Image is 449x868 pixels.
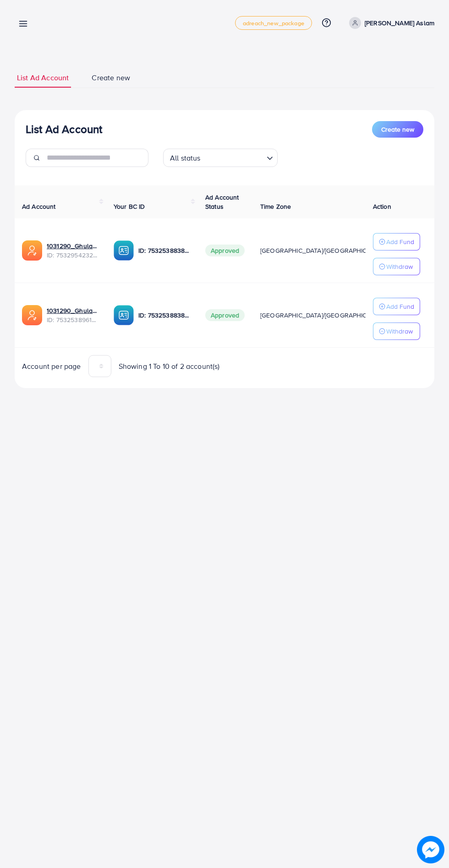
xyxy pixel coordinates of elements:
[22,361,81,372] span: Account per page
[260,202,291,211] span: Time Zone
[260,311,388,320] span: [GEOGRAPHIC_DATA]/[GEOGRAPHIC_DATA]
[243,20,304,26] span: adreach_new_package
[373,323,420,340] button: Withdraw
[47,306,99,325] div: <span class='underline'>1031290_Ghulam Rasool Aslam_1753805901568</span></br>7532538961244635153
[205,245,245,256] span: Approved
[373,233,420,250] button: Add Fund
[386,236,414,247] p: Add Fund
[138,245,191,256] p: ID: 7532538838637019152
[22,305,42,325] img: ic-ads-acc.e4c84228.svg
[386,326,413,337] p: Withdraw
[22,202,56,211] span: Ad Account
[138,310,191,321] p: ID: 7532538838637019152
[235,16,312,30] a: adreach_new_package
[47,241,99,250] a: 1031290_Ghulam Rasool Aslam 2_1753902599199
[92,72,130,83] span: Create new
[47,250,99,260] span: ID: 7532954232266326017
[47,315,99,324] span: ID: 7532538961244635153
[260,246,388,255] span: [GEOGRAPHIC_DATA]/[GEOGRAPHIC_DATA]
[205,309,245,321] span: Approved
[205,193,239,211] span: Ad Account Status
[26,122,102,136] h3: List Ad Account
[114,305,134,325] img: ic-ba-acc.ded83a64.svg
[365,17,434,28] p: [PERSON_NAME] Aslam
[386,261,413,272] p: Withdraw
[386,301,414,312] p: Add Fund
[372,121,423,138] button: Create new
[373,298,420,315] button: Add Fund
[47,241,99,260] div: <span class='underline'>1031290_Ghulam Rasool Aslam 2_1753902599199</span></br>7532954232266326017
[114,240,134,261] img: ic-ba-acc.ded83a64.svg
[417,836,444,863] img: image
[168,151,203,165] span: All status
[47,306,99,315] a: 1031290_Ghulam Rasool Aslam_1753805901568
[373,258,420,275] button: Withdraw
[17,72,69,83] span: List Ad Account
[22,240,42,261] img: ic-ads-acc.e4c84228.svg
[345,17,434,29] a: [PERSON_NAME] Aslam
[373,202,391,211] span: Action
[203,150,263,165] input: Search for option
[114,202,145,211] span: Your BC ID
[381,125,414,134] span: Create new
[163,149,278,167] div: Search for option
[119,361,220,372] span: Showing 1 To 10 of 2 account(s)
